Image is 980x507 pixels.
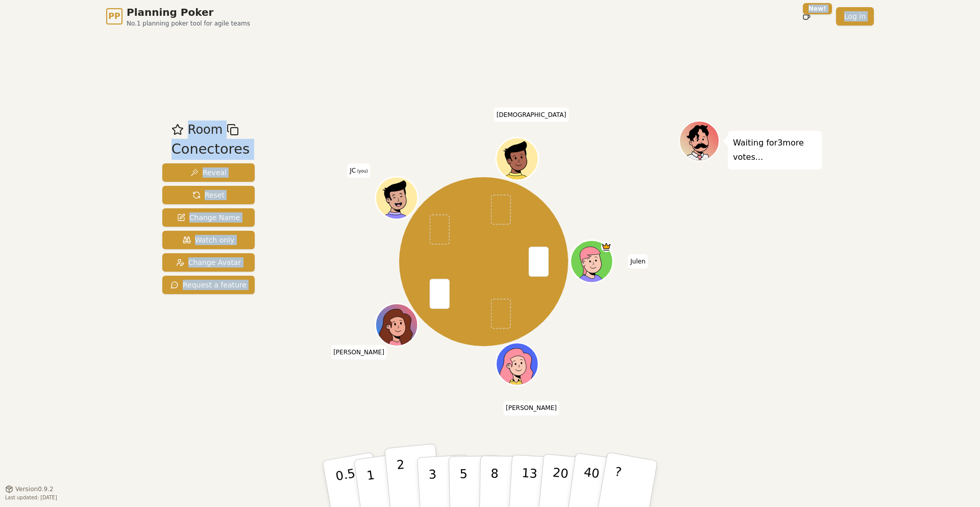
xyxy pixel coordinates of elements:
[836,7,874,26] a: Log in
[176,257,241,268] span: Change Avatar
[162,186,255,204] button: Reset
[188,120,223,139] span: Room
[177,212,240,223] span: Change Name
[190,167,227,178] span: Reveal
[628,254,648,269] span: Click to change your name
[106,5,250,28] a: PPPlanning PokerNo.1 planning poker tool for agile teams
[192,190,225,200] span: Reset
[356,170,368,174] span: (you)
[494,108,569,122] span: Click to change your name
[170,280,247,290] span: Request a feature
[127,19,250,28] span: No.1 planning poker tool for agile teams
[162,276,255,294] button: Request a feature
[162,208,255,227] button: Change Name
[347,164,370,178] span: Click to change your name
[108,10,120,22] span: PP
[797,7,816,26] button: New!
[601,242,611,252] span: Julen is the host
[162,163,255,182] button: Reveal
[5,495,57,500] span: Last updated: [DATE]
[127,5,250,19] span: Planning Poker
[503,401,559,416] span: Click to change your name
[171,139,250,160] div: Conectores
[162,231,255,249] button: Watch only
[15,485,54,493] span: Version 0.9.2
[162,253,255,272] button: Change Avatar
[803,3,832,14] div: New!
[5,485,54,493] button: Version0.9.2
[377,178,416,218] button: Click to change your avatar
[183,235,235,245] span: Watch only
[171,120,184,139] button: Add as favourite
[733,136,817,164] p: Waiting for 3 more votes...
[331,345,387,359] span: Click to change your name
